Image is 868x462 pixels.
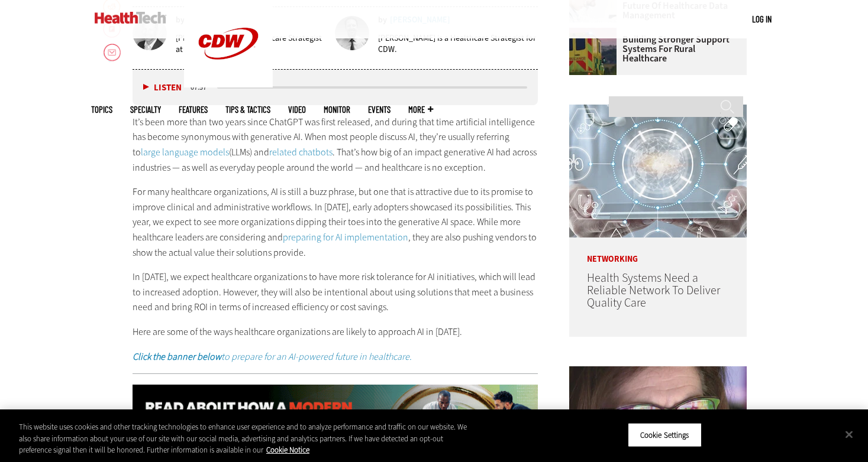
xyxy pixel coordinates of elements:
span: Topics [91,105,112,114]
button: Cookie Settings [628,422,702,447]
img: Healthcare networking [569,105,747,237]
a: Tips & Tactics [225,105,270,114]
a: Features [179,105,208,114]
p: Networking [569,237,747,263]
a: Events [368,105,391,114]
a: More information about your privacy [266,445,309,455]
em: to prepare for an AI-powered future in healthcare. [133,350,412,363]
p: It’s been more than two years since ChatGPT was first released, and during that time artificial i... [133,115,538,175]
p: Here are some of the ways healthcare organizations are likely to approach AI in [DATE]. [133,324,538,340]
a: CDW [184,78,273,90]
a: related chatbots [269,146,333,158]
a: MonITor [324,105,350,114]
a: Log in [752,14,772,24]
a: preparing for AI implementation [283,231,408,243]
img: Home [95,12,166,24]
strong: Click the banner below [133,350,221,363]
div: This website uses cookies and other tracking technologies to enhance user experience and to analy... [19,421,477,456]
img: xs_infrasturcturemod_animated_q324_learn_desktop [133,385,538,454]
a: Click the banner belowto prepare for an AI-powered future in healthcare. [133,350,412,363]
span: Specialty [130,105,161,114]
span: More [408,105,433,114]
p: For many healthcare organizations, AI is still a buzz phrase, but one that is attractive due to i... [133,184,538,260]
a: Health Systems Need a Reliable Network To Deliver Quality Care [587,270,720,311]
a: Video [288,105,306,114]
p: In [DATE], we expect healthcare organizations to have more risk tolerance for AI initiatives, whi... [133,269,538,315]
div: User menu [752,13,772,25]
button: Close [836,421,862,447]
a: large language models [141,146,229,158]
